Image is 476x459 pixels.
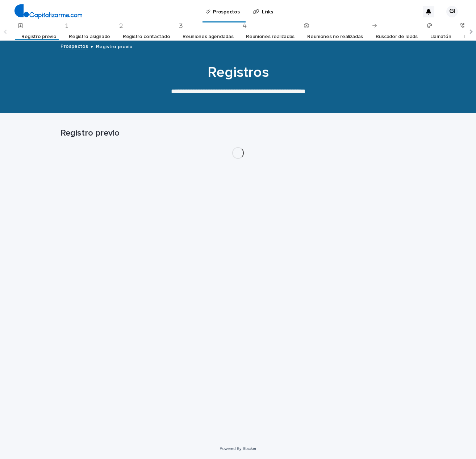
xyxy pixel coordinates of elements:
[246,28,295,45] a: Reuniones realizadas
[183,28,233,45] a: Reuniones agendadas
[123,28,170,45] a: Registro contactado
[60,128,416,138] h1: Registro previo
[446,6,458,17] div: GI
[307,28,363,45] a: Reuniones no realizadas
[60,42,88,50] a: Prospectos
[14,4,82,19] img: 4arMvv9wSvmHTHbXwTim
[21,28,56,45] a: Registro previo
[220,446,256,451] a: Powered By Stacker
[96,42,133,50] p: Registro previo
[376,28,418,45] a: Buscador de leads
[69,28,110,45] a: Registro asignado
[60,64,416,81] h1: Registros
[430,28,451,45] a: Llamatón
